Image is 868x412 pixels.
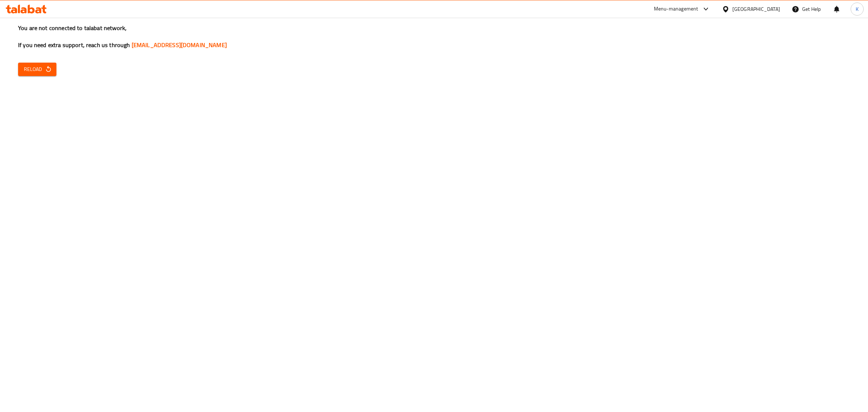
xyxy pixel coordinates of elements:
[132,39,227,50] a: [EMAIL_ADDRESS][DOMAIN_NAME]
[654,5,698,13] div: Menu-management
[732,5,780,13] div: [GEOGRAPHIC_DATA]
[18,24,850,49] h3: You are not connected to talabat network, If you need extra support, reach us through
[18,63,56,76] button: Reload
[856,5,859,13] span: K
[24,65,51,74] span: Reload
